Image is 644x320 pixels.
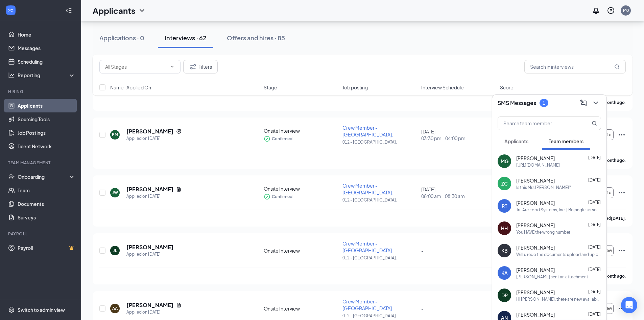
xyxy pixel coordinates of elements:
[588,177,601,183] span: [DATE]
[342,298,393,311] span: Crew Member - [GEOGRAPHIC_DATA].
[8,306,15,313] svg: Settings
[501,225,508,232] div: HH
[618,131,626,139] svg: Ellipses
[588,200,601,205] span: [DATE]
[421,186,496,199] div: [DATE]
[501,180,508,187] div: ZC
[342,84,368,91] span: Job posting
[579,99,588,107] svg: ComposeMessage
[607,6,615,15] svg: QuestionInfo
[342,139,417,145] p: 012 - [GEOGRAPHIC_DATA].
[588,244,601,250] span: [DATE]
[126,309,182,316] div: Applied on [DATE]
[342,125,393,137] span: Crew Member - [GEOGRAPHIC_DATA].
[516,311,555,318] span: [PERSON_NAME]
[126,128,173,135] h5: [PERSON_NAME]
[126,186,173,193] h5: [PERSON_NAME]
[592,6,600,15] svg: Notifications
[7,7,14,14] svg: WorkstreamLogo
[264,185,338,192] div: Onsite Interview
[264,305,338,312] div: Onsite Interview
[588,222,601,227] span: [DATE]
[18,211,75,224] a: Surveys
[93,5,135,16] h1: Applicants
[18,28,75,41] a: Home
[501,270,508,276] div: KA
[502,202,507,209] div: RT
[516,252,601,257] div: Will u redo the documents upload and upload a picture with both your student id and your social s...
[516,177,555,184] span: [PERSON_NAME]
[516,155,555,162] span: [PERSON_NAME]
[65,7,72,14] svg: Collapse
[516,222,555,229] span: [PERSON_NAME]
[8,231,74,237] div: Payroll
[176,187,182,192] svg: Document
[342,240,393,253] span: Crew Member - [GEOGRAPHIC_DATA].
[272,193,292,200] span: Confirmed
[99,34,144,42] div: Applications · 0
[126,251,173,258] div: Applied on [DATE]
[169,64,175,69] svg: ChevronDown
[110,84,151,91] span: Name · Applied On
[498,117,578,130] input: Search team member
[592,99,600,107] svg: ChevronDown
[501,292,508,299] div: DP
[578,98,589,108] button: ComposeMessage
[18,306,65,313] div: Switch to admin view
[421,305,424,312] span: -
[112,190,118,195] div: JW
[600,274,625,279] b: a month ago
[126,243,173,251] h5: [PERSON_NAME]
[18,112,75,126] a: Sourcing Tools
[342,183,393,195] span: Crew Member - [GEOGRAPHIC_DATA].
[588,267,601,272] span: [DATE]
[421,135,496,142] span: 03:30 pm - 04:00 pm
[105,63,167,70] input: All Stages
[18,184,75,197] a: Team
[516,185,571,190] div: Is this Mrs [PERSON_NAME]?
[176,129,182,134] svg: Reapply
[516,207,601,213] div: Tri-Arc Food Systems, Inc. | Bojangles is so excited for you to join our team! Do you know anyone...
[342,255,417,261] p: 012 - [GEOGRAPHIC_DATA].
[138,6,146,15] svg: ChevronDown
[516,244,555,251] span: [PERSON_NAME]
[18,55,75,68] a: Scheduling
[421,84,464,91] span: Interview Schedule
[8,72,15,79] svg: Analysis
[264,135,270,142] svg: CheckmarkCircle
[516,162,560,168] div: [URL][DOMAIN_NAME]
[600,158,625,163] b: a month ago
[516,289,555,296] span: [PERSON_NAME]
[588,312,601,317] span: [DATE]
[618,247,626,255] svg: Ellipses
[18,72,76,79] div: Reporting
[18,126,75,140] a: Job Postings
[623,7,629,13] div: M0
[112,305,118,311] div: AA
[165,34,207,42] div: Interviews · 62
[189,63,197,71] svg: Filter
[176,302,182,308] svg: Document
[18,140,75,153] a: Talent Network
[588,155,601,160] span: [DATE]
[592,121,597,126] svg: MagnifyingGlass
[18,99,75,112] a: Applicants
[421,193,496,199] span: 08:00 am - 08:30 am
[588,289,601,294] span: [DATE]
[549,138,583,144] span: Team members
[227,34,285,42] div: Offers and hires · 85
[516,229,570,235] div: You HAVE the wrong number
[516,199,555,206] span: [PERSON_NAME]
[126,135,182,142] div: Applied on [DATE]
[264,247,338,254] div: Onsite Interview
[590,98,601,108] button: ChevronDown
[18,197,75,211] a: Documents
[342,313,417,319] p: 012 - [GEOGRAPHIC_DATA].
[501,247,508,254] div: KB
[621,297,637,313] div: Open Intercom Messenger
[600,100,625,105] b: a month ago
[8,173,15,180] svg: UserCheck
[618,189,626,197] svg: Ellipses
[264,84,277,91] span: Stage
[618,304,626,313] svg: Ellipses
